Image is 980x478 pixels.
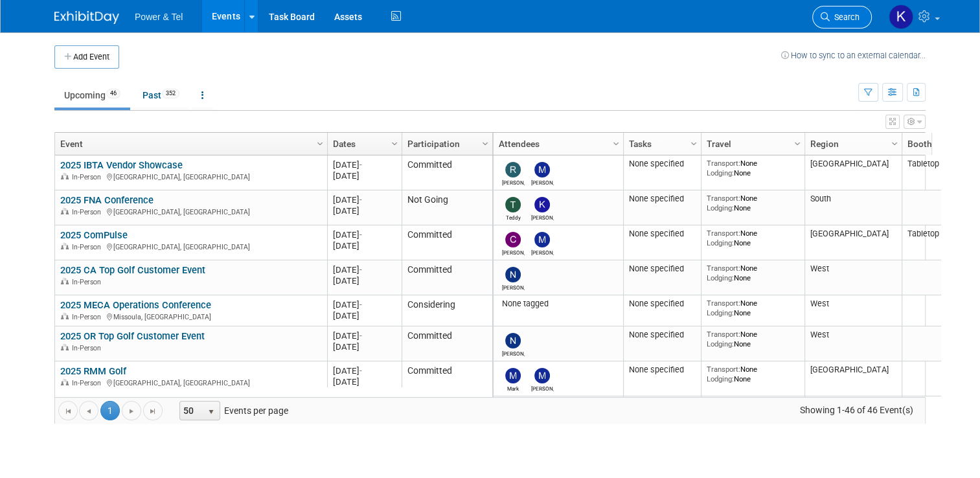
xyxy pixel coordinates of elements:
[810,133,893,155] a: Region
[480,139,490,149] span: Column Settings
[180,402,202,420] span: 50
[629,365,696,375] div: None specified
[707,133,796,155] a: Travel
[707,308,734,317] span: Lodging:
[707,264,800,282] div: None None
[707,365,740,374] span: Transport:
[479,133,493,152] a: Column Settings
[54,11,119,24] img: ExhibitDay
[707,229,740,238] span: Transport:
[402,361,492,396] td: Committed
[781,51,926,60] a: How to sync to an external calendar...
[333,205,396,216] div: [DATE]
[407,133,484,155] a: Participation
[505,267,521,282] img: Nate Derbyshire
[830,12,860,22] span: Search
[505,333,521,348] img: Nate Derbyshire
[148,406,158,416] span: Go to the last page
[804,361,902,396] td: [GEOGRAPHIC_DATA]
[707,299,800,317] div: None None
[707,159,800,177] div: None None
[60,377,321,388] div: [GEOGRAPHIC_DATA], [GEOGRAPHIC_DATA]
[359,331,362,341] span: -
[707,299,740,308] span: Transport:
[60,365,126,377] a: 2025 RMM Golf
[60,159,183,171] a: 2025 IBTA Vendor Showcase
[707,229,800,247] div: None None
[804,155,902,190] td: [GEOGRAPHIC_DATA]
[72,344,105,352] span: In-Person
[54,45,119,69] button: Add Event
[61,379,69,385] img: In-Person Event
[133,83,189,108] a: Past352
[707,194,800,212] div: None None
[60,133,319,155] a: Event
[333,341,396,352] div: [DATE]
[333,170,396,181] div: [DATE]
[333,310,396,321] div: [DATE]
[402,225,492,260] td: Committed
[812,6,872,28] a: Search
[60,171,321,182] div: [GEOGRAPHIC_DATA], [GEOGRAPHIC_DATA]
[792,139,803,149] span: Column Settings
[72,243,105,251] span: In-Person
[534,232,550,247] img: Michael Mackeben
[502,247,525,256] div: Chris Noora
[143,401,163,420] a: Go to the last page
[359,230,362,240] span: -
[106,89,120,98] span: 46
[60,264,205,276] a: 2025 CA Top Golf Customer Event
[505,368,521,383] img: Mark Monteleone
[502,282,525,291] div: Nate Derbyshire
[206,407,216,417] span: select
[359,366,362,376] span: -
[61,243,69,249] img: In-Person Event
[707,194,740,203] span: Transport:
[61,313,69,319] img: In-Person Event
[60,299,211,311] a: 2025 MECA Operations Conference
[359,265,362,275] span: -
[359,195,362,205] span: -
[58,401,78,420] a: Go to the first page
[531,383,554,392] div: Mike Kruszewski
[60,229,128,241] a: 2025 ComPulse
[629,159,696,169] div: None specified
[888,133,902,152] a: Column Settings
[79,401,98,420] a: Go to the previous page
[100,401,120,420] span: 1
[60,330,205,342] a: 2025 OR Top Golf Customer Event
[531,247,554,256] div: Michael Mackeben
[707,159,740,168] span: Transport:
[63,406,73,416] span: Go to the first page
[359,300,362,310] span: -
[610,133,624,152] a: Column Settings
[333,229,396,240] div: [DATE]
[402,155,492,190] td: Committed
[61,344,69,350] img: In-Person Event
[707,238,734,247] span: Lodging:
[402,190,492,225] td: Not Going
[791,133,805,152] a: Column Settings
[333,365,396,376] div: [DATE]
[313,133,328,152] a: Column Settings
[72,173,105,181] span: In-Person
[611,139,621,149] span: Column Settings
[389,139,400,149] span: Column Settings
[889,139,900,149] span: Column Settings
[499,299,619,309] div: None tagged
[687,133,701,152] a: Column Settings
[72,379,105,387] span: In-Person
[505,162,521,177] img: Ron Rafalzik
[531,212,554,221] div: Kevin Wilkes
[804,295,902,326] td: West
[534,162,550,177] img: Michael Mackeben
[359,160,362,170] span: -
[629,229,696,239] div: None specified
[629,194,696,204] div: None specified
[388,133,402,152] a: Column Settings
[333,159,396,170] div: [DATE]
[61,208,69,214] img: In-Person Event
[804,396,902,431] td: [GEOGRAPHIC_DATA]
[629,264,696,274] div: None specified
[135,12,183,22] span: Power & Tel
